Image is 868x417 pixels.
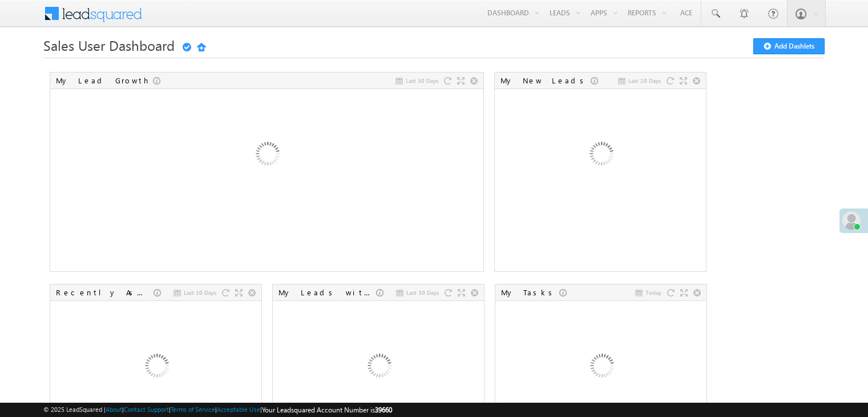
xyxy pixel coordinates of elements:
div: My Lead Growth [56,75,153,86]
a: About [106,406,122,413]
img: Loading... [205,94,328,217]
span: Your Leadsquared Account Number is [262,406,392,414]
span: Sales User Dashboard [43,36,175,54]
span: Last 30 Days [406,75,438,86]
button: Add Dashlets [753,38,825,54]
div: My Leads with Stage Change [278,287,376,298]
span: Today [645,287,661,298]
a: Terms of Service [171,406,215,413]
span: Last 10 Days [628,75,661,86]
div: My Tasks [501,287,559,298]
div: My New Leads [500,75,591,86]
span: 39660 [375,406,392,414]
span: © 2025 LeadSquared | | | | | [43,404,392,415]
span: Last 30 Days [406,287,439,298]
div: Recently Assigned Leads [56,287,154,298]
img: Loading... [539,94,662,217]
span: Last 10 Days [184,287,216,298]
a: Contact Support [124,406,169,413]
a: Acceptable Use [217,406,260,413]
